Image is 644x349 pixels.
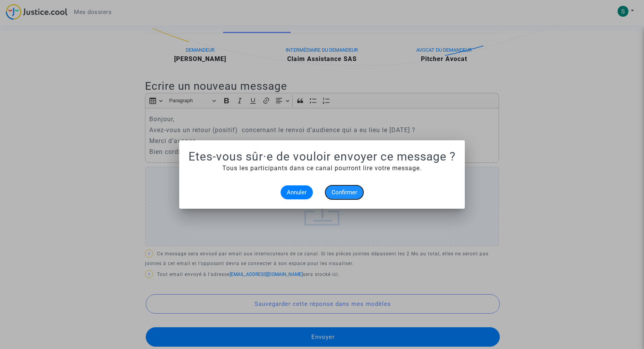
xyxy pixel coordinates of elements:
button: Annuler [281,185,313,199]
span: Tous les participants dans ce canal pourront lire votre message. [222,164,422,172]
span: Confirmer [332,189,357,196]
span: Annuler [287,189,307,196]
h1: Etes-vous sûr·e de vouloir envoyer ce message ? [188,150,456,164]
button: Confirmer [325,185,363,199]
